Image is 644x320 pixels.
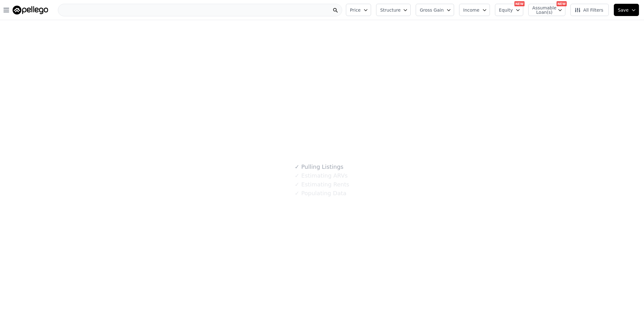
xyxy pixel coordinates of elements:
span: Assumable Loan(s) [532,6,552,14]
div: NEW [514,1,525,6]
span: ✓ [295,173,299,179]
span: Structure [380,7,400,13]
button: Equity [495,4,523,16]
span: ✓ [295,164,299,170]
div: Estimating ARVs [295,171,347,180]
span: ✓ [295,181,299,188]
span: Save [618,7,629,13]
span: All Filters [575,7,603,13]
button: Price [346,4,371,16]
button: Assumable Loan(s) [528,4,565,16]
button: Structure [376,4,411,16]
div: Pulling Listings [295,163,343,171]
span: Equity [499,7,513,13]
span: Income [463,7,480,13]
span: ✓ [295,190,299,196]
div: Populating Data [295,189,346,198]
button: Gross Gain [416,4,454,16]
div: Estimating Rents [295,180,349,189]
button: Income [459,4,490,16]
span: Price [350,7,361,13]
div: NEW [557,1,567,6]
span: Gross Gain [420,7,444,13]
button: Save [614,4,639,16]
img: Pellego [13,6,48,14]
button: All Filters [570,4,609,16]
